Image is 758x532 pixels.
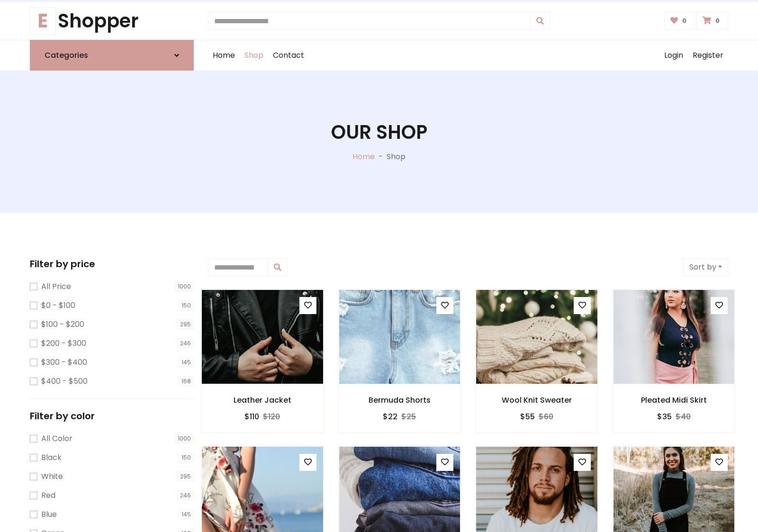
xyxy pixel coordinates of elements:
a: 0 [696,12,728,30]
h1: Shopper [30,9,194,32]
a: Home [208,40,240,71]
a: EShopper [30,9,194,32]
h6: Leather Jacket [201,396,324,405]
del: $120 [263,411,280,422]
label: $100 - $200 [41,319,84,330]
p: - [375,151,387,162]
label: All Price [41,281,71,292]
label: $0 - $100 [41,300,75,311]
span: 295 [177,320,194,329]
span: 0 [713,17,722,25]
label: $200 - $300 [41,338,86,349]
span: E [30,7,56,35]
span: 246 [177,491,194,500]
label: Blue [41,509,57,520]
label: $400 - $500 [41,376,88,387]
label: All Color [41,433,72,444]
a: Login [659,40,688,71]
span: 0 [680,17,689,25]
a: Home [352,151,375,162]
a: Contact [268,40,309,71]
span: 150 [179,301,194,310]
span: 145 [179,358,194,367]
h5: Filter by price [30,258,194,270]
label: Red [41,490,55,501]
h1: Our Shop [331,121,427,144]
label: White [41,471,63,482]
h6: Bermuda Shorts [339,396,461,405]
span: 246 [177,339,194,348]
h6: Pleated Midi Skirt [613,396,735,405]
a: Shop [240,40,268,71]
h6: $110 [244,412,259,421]
h6: Categories [45,51,88,60]
a: Categories [30,40,194,71]
h6: $55 [520,412,535,421]
h6: Wool Knit Sweater [476,396,598,405]
span: 1000 [175,282,194,291]
span: 168 [179,377,194,386]
span: 1000 [175,434,194,443]
label: $300 - $400 [41,357,87,368]
span: 150 [179,453,194,462]
a: Register [688,40,728,71]
h5: Filter by color [30,410,194,422]
label: Black [41,452,62,463]
span: 145 [179,510,194,519]
a: 0 [664,12,695,30]
p: Shop [387,151,406,162]
h6: $22 [383,412,397,421]
del: $25 [401,411,416,422]
h6: $35 [657,412,672,421]
span: 295 [177,472,194,481]
del: $40 [676,411,691,422]
button: Sort by [683,258,728,276]
del: $60 [539,411,553,422]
